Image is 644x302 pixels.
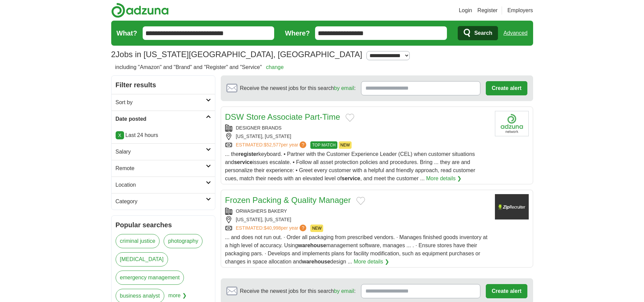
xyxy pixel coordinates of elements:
[116,98,206,107] h2: Sort by
[225,216,490,223] div: [US_STATE], [US_STATE]
[116,131,124,139] a: X
[115,63,284,71] h2: including "Amazon" and "Brand" and "Register" and "Service"
[116,271,184,285] a: emergency management
[495,111,529,136] img: Company logo
[112,177,215,193] a: Location
[117,28,137,38] label: What?
[354,258,389,266] a: More details ❯
[225,208,490,215] div: ORWASHERS BAKERY
[225,124,490,132] div: DESIGNER BRANDS
[225,234,487,264] span: ... and does not run out. · Order all packaging from prescribed vendors. · Manages finished goods...
[112,143,215,160] a: Salary
[240,287,356,295] span: Receive the newest jobs for this search :
[310,141,337,149] span: TOP MATCH
[116,164,206,172] h2: Remote
[116,220,211,230] h2: Popular searches
[426,175,462,183] a: More details ❯
[112,193,215,210] a: Category
[236,141,308,149] a: ESTIMATED:$52,577per year?
[225,112,340,121] a: DSW Store Associate Part-Time
[116,234,160,248] a: criminal justice
[459,6,472,15] a: Login
[285,28,310,38] label: Where?
[236,225,308,232] a: ESTIMATED:$40,998per year?
[116,148,206,156] h2: Salary
[474,26,492,40] span: Search
[111,3,169,18] img: Adzuna logo
[112,111,215,127] a: Date posted
[266,64,284,70] a: change
[116,252,168,266] a: [MEDICAL_DATA]
[342,176,360,181] strong: service
[225,151,475,181] span: ... the keyboard. • Partner with the Customer Experience Leader (CEL) when customer situations an...
[112,160,215,177] a: Remote
[334,288,354,294] a: by email
[264,142,281,147] span: $52,577
[225,195,351,205] a: Frozen Packing & Quality Manager
[164,234,202,248] a: photography
[239,151,259,157] strong: register
[225,133,490,140] div: [US_STATE], [US_STATE]
[116,181,206,189] h2: Location
[310,225,323,232] span: NEW
[356,197,365,205] button: Add to favorite jobs
[112,76,215,94] h2: Filter results
[345,114,354,122] button: Add to favorite jobs
[458,26,498,40] button: Search
[240,84,356,92] span: Receive the newest jobs for this search :
[298,242,326,248] strong: warehouse
[116,115,206,123] h2: Date posted
[112,94,215,111] a: Sort by
[486,81,527,95] button: Create alert
[264,225,281,231] span: $40,998
[116,198,206,206] h2: Category
[300,225,306,231] span: ?
[503,26,527,40] a: Advanced
[234,159,253,165] strong: service
[300,141,306,148] span: ?
[111,50,362,59] h1: Jobs in [US_STATE][GEOGRAPHIC_DATA], [GEOGRAPHIC_DATA]
[507,6,533,15] a: Employers
[339,141,352,149] span: NEW
[111,48,116,61] span: 2
[486,284,527,298] button: Create alert
[116,131,211,139] p: Last 24 hours
[302,259,330,264] strong: warehouse
[477,6,498,15] a: Register
[495,194,529,219] img: Company logo
[334,85,354,91] a: by email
